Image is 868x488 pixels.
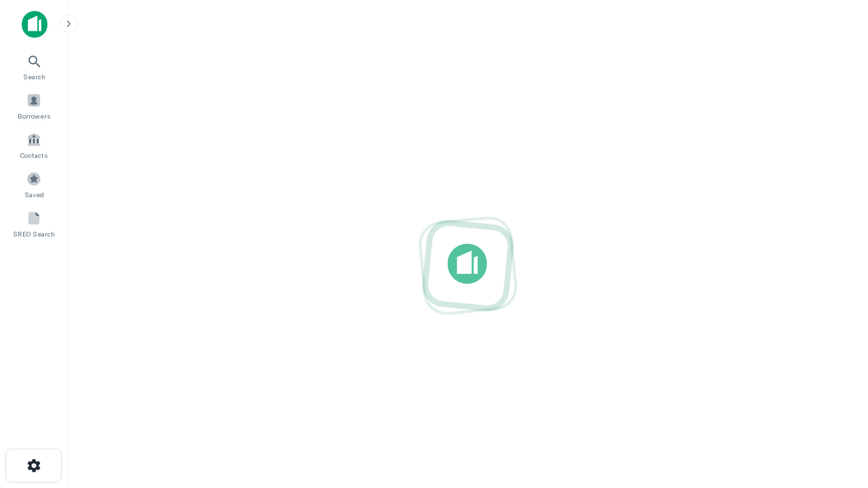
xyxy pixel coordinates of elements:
iframe: Chat Widget [800,336,868,401]
img: capitalize-icon.png [22,11,47,38]
a: Saved [4,166,64,203]
span: Borrowers [18,110,50,121]
span: Contacts [20,150,47,161]
span: SREO Search [13,228,55,239]
span: Saved [24,189,44,200]
a: SREO Search [4,205,64,242]
a: Search [4,48,64,85]
a: Contacts [4,127,64,163]
a: Borrowers [4,87,64,124]
span: Search [23,71,45,82]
